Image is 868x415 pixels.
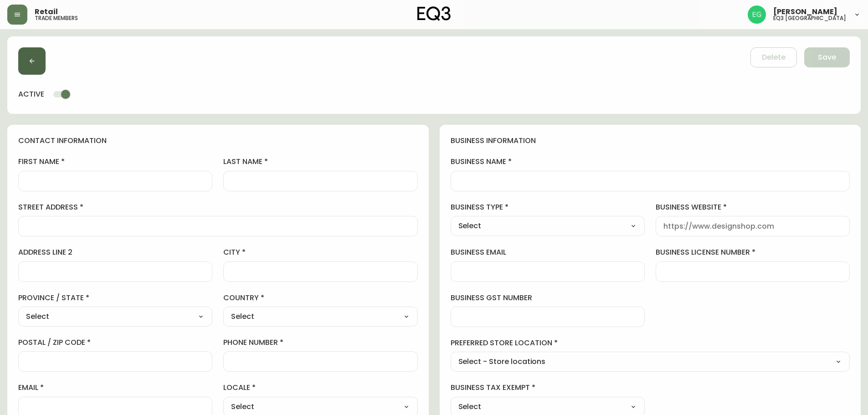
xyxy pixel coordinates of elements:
[451,247,645,257] label: business email
[18,338,212,348] label: postal / zip code
[35,8,58,15] span: Retail
[451,157,850,167] label: business name
[748,5,766,24] img: db11c1629862fe82d63d0774b1b54d2b
[18,136,418,146] h4: contact information
[223,383,417,393] label: locale
[656,202,850,212] label: business website
[35,15,78,21] h5: trade members
[773,15,846,21] h5: eq3 [GEOGRAPHIC_DATA]
[451,202,645,212] label: business type
[773,8,837,15] span: [PERSON_NAME]
[223,247,417,257] label: city
[656,247,850,257] label: business license number
[18,157,212,167] label: first name
[223,338,417,348] label: phone number
[417,6,451,21] img: logo
[451,338,850,348] label: preferred store location
[18,247,212,257] label: address line 2
[223,157,417,167] label: last name
[451,383,645,393] label: business tax exempt
[451,136,850,146] h4: business information
[451,293,645,303] label: business gst number
[18,89,44,99] h4: active
[18,293,212,303] label: province / state
[663,222,842,231] input: https://www.designshop.com
[18,202,418,212] label: street address
[223,293,417,303] label: country
[18,383,212,393] label: email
